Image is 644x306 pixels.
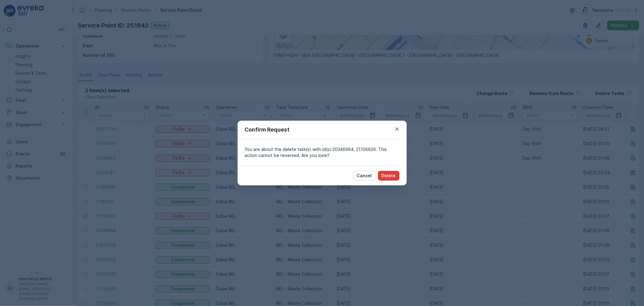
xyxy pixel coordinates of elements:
[357,173,372,179] p: Cancel
[353,171,376,181] button: Cancel
[245,146,399,158] p: You are about the delete task(s) with id(s):20346964, 21106826. This action cannot be reversed. A...
[382,173,396,179] p: Delete
[245,125,290,134] p: Confirm Request
[378,171,399,181] button: Delete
